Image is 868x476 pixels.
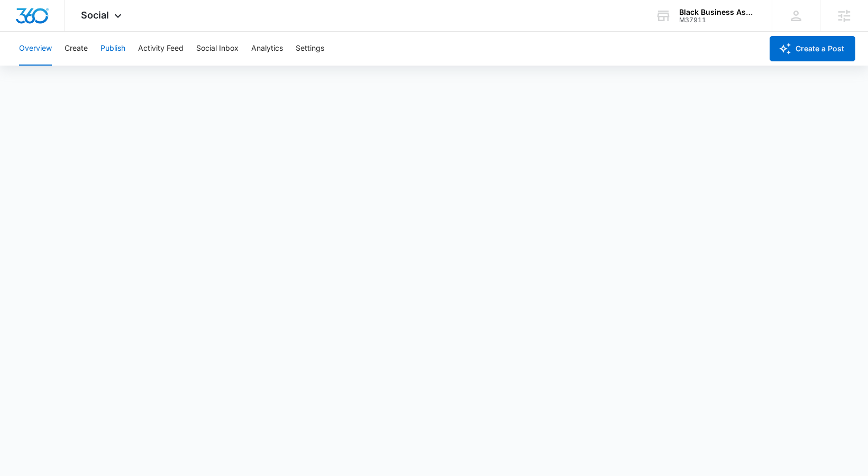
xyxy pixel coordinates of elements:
[100,32,125,66] button: Publish
[296,32,324,66] button: Settings
[770,36,855,61] button: Create a Post
[65,32,88,66] button: Create
[138,32,184,66] button: Activity Feed
[679,8,756,16] div: account name
[679,16,756,24] div: account id
[19,32,52,66] button: Overview
[251,32,283,66] button: Analytics
[81,10,109,21] span: Social
[196,32,239,66] button: Social Inbox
